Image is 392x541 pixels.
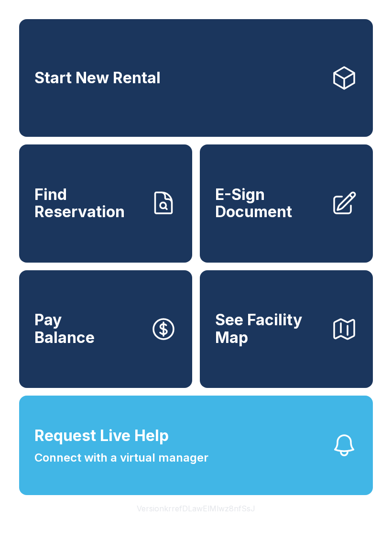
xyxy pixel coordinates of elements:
a: Start New Rental [19,19,373,137]
button: VersionkrrefDLawElMlwz8nfSsJ [129,495,263,522]
a: E-Sign Document [200,144,373,262]
a: Find Reservation [19,144,192,262]
span: Connect with a virtual manager [34,449,208,466]
span: Start New Rental [34,69,161,87]
button: See Facility Map [200,270,373,388]
span: Pay Balance [34,311,95,346]
span: E-Sign Document [215,186,323,221]
button: Request Live HelpConnect with a virtual manager [19,396,373,495]
span: Find Reservation [34,186,142,221]
span: See Facility Map [215,311,323,346]
button: PayBalance [19,270,192,388]
span: Request Live Help [34,424,169,447]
